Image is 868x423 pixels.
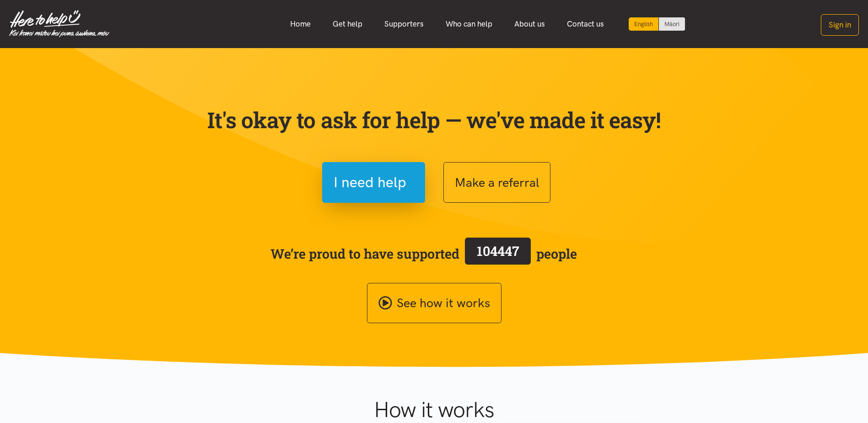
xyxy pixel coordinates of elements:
[443,162,550,203] button: Make a referral
[270,236,577,271] span: We’re proud to have supported people
[285,396,583,423] h1: How it works
[659,17,685,31] a: Switch to Te Reo Māori
[205,107,663,133] p: It's okay to ask for help — we've made it easy!
[503,14,556,34] a: About us
[821,14,859,36] button: Sign in
[629,17,685,31] div: Language toggle
[279,14,322,34] a: Home
[556,14,615,34] a: Contact us
[459,236,536,271] a: 104447
[9,10,109,38] img: Home
[367,283,501,324] a: See how it works
[322,14,373,34] a: Get help
[373,14,435,34] a: Supporters
[477,242,519,260] span: 104447
[435,14,503,34] a: Who can help
[322,162,425,203] button: I need help
[334,171,406,194] span: I need help
[629,17,659,31] div: Current language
